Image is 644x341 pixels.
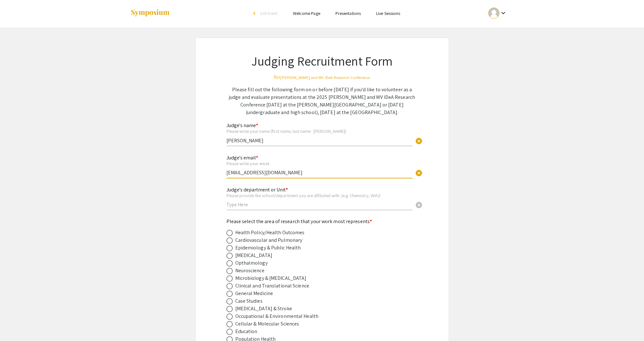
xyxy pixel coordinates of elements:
[235,236,302,244] div: Cardiovascular and Pulmonary
[413,198,425,211] button: Clear
[226,193,413,198] div: Please provide the school/department you are affiliated with: (e.g. Chemistry, WVU)
[235,229,305,236] div: Health Policy/Health Outcomes
[335,10,361,16] a: Presentations
[226,128,413,134] div: Please write your name (first name, last name - [PERSON_NAME])
[226,122,258,129] mat-label: Judge's name
[260,10,278,16] span: Exit Event
[235,290,273,297] div: General Medicine
[235,328,257,335] div: Education
[253,11,257,15] div: arrow_back_ios
[415,201,423,209] span: cancel
[235,259,268,267] div: Opthalmology
[226,86,418,116] p: Please fill out the following form on or before [DATE] if you'd like to volunteer as a judge and ...
[482,6,514,20] button: Expand account dropdown
[226,201,413,208] input: Type Here
[235,252,272,259] div: [MEDICAL_DATA]
[5,312,27,336] iframe: Chat
[235,297,263,305] div: Case Studies
[235,282,309,290] div: Clinical and Translational Science
[226,186,288,193] mat-label: Judge's department or Unit
[226,154,258,161] mat-label: Judge's email
[226,74,418,81] div: for
[226,218,372,225] mat-label: Please select the area of research that your work most represents
[235,244,301,252] div: Epidemiology & Public Health
[293,10,320,16] a: Welcome Page
[235,267,264,274] div: Neuroscience
[415,169,423,177] span: cancel
[235,305,292,312] div: [MEDICAL_DATA] & Stroke
[235,312,319,320] div: Occupational & Environmental Health
[226,169,413,176] input: Type Here
[413,134,425,147] button: Clear
[226,161,413,166] div: Please write your email
[226,137,413,144] input: Type Here
[235,274,307,282] div: Microbiology & [MEDICAL_DATA]
[499,9,507,17] mat-icon: Expand account dropdown
[226,53,418,68] h1: Judging Recruitment Form
[413,166,425,179] button: Clear
[415,137,423,145] span: cancel
[235,320,299,328] div: Cellular & Molecular Sciences
[130,9,170,17] img: Symposium by ForagerOne
[376,10,400,16] a: Live Sessions
[280,75,370,80] small: [PERSON_NAME] and WV IDeA Research Conference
